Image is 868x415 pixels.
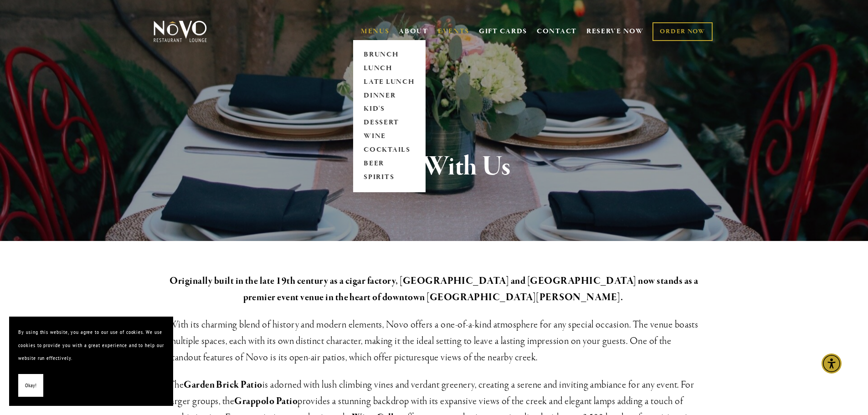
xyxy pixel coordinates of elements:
[234,395,298,408] strong: Grappolo Patio
[169,275,700,304] strong: Originally built in the late 19th century as a cigar factory, [GEOGRAPHIC_DATA] and [GEOGRAPHIC_D...
[361,75,418,89] a: LATE LUNCH
[822,354,842,374] div: Accessibility Menu
[361,89,418,102] a: DINNER
[361,171,418,184] a: SPIRITS
[152,20,209,43] img: Novo Restaurant &amp; Lounge
[586,23,644,40] a: RESERVE NOW
[184,379,262,391] strong: Garden Brick Patio
[361,48,418,61] a: BRUNCH
[537,23,577,40] a: CONTACT
[18,374,43,397] button: Okay!
[438,27,469,36] a: EVENTS
[652,22,712,41] a: ORDER NOW
[361,27,390,36] a: MENUS
[9,317,173,406] section: Cookie banner
[361,61,418,75] a: LUNCH
[361,102,418,116] a: KID'S
[169,317,700,366] h3: With its charming blend of history and modern elements, Novo offers a one-of-a-kind atmosphere fo...
[361,157,418,171] a: BEER
[361,143,418,157] a: COCKTAILS
[357,149,511,184] strong: Book With Us
[361,130,418,143] a: WINE
[479,23,527,40] a: GIFT CARDS
[18,326,164,365] p: By using this website, you agree to our use of cookies. We use cookies to provide you with a grea...
[25,379,36,392] span: Okay!
[361,116,418,130] a: DESSERT
[399,27,428,36] a: ABOUT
